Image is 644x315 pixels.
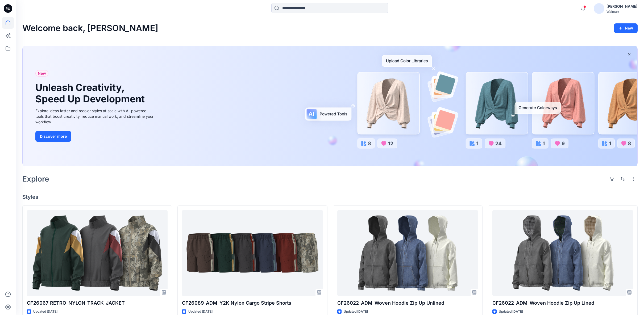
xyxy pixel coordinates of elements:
[27,210,168,296] a: CF26067_RETRO_NYLON_TRACK_JACKET
[606,3,637,10] div: [PERSON_NAME]
[614,23,638,33] button: New
[33,309,57,314] p: Updated [DATE]
[337,210,478,296] a: CF26022_ADM_Woven Hoodie Zip Up Unlined
[35,131,155,142] a: Discover more
[35,131,71,142] button: Discover more
[27,299,168,307] p: CF26067_RETRO_NYLON_TRACK_JACKET
[499,309,523,314] p: Updated [DATE]
[38,70,46,77] span: New
[188,309,213,314] p: Updated [DATE]
[337,299,478,307] p: CF26022_ADM_Woven Hoodie Zip Up Unlined
[22,23,158,33] h2: Welcome back, [PERSON_NAME]
[35,108,155,125] div: Explore ideas faster and recolor styles at scale with AI-powered tools that boost creativity, red...
[344,309,368,314] p: Updated [DATE]
[35,82,147,105] h1: Unleash Creativity, Speed Up Development
[606,10,637,14] div: Walmart
[492,299,633,307] p: CF26022_ADM_Woven Hoodie Zip Up Lined
[22,175,49,183] h2: Explore
[22,194,638,200] h4: Styles
[182,299,323,307] p: CF26089_ADM_Y2K Nylon Cargo Stripe Shorts
[182,210,323,296] a: CF26089_ADM_Y2K Nylon Cargo Stripe Shorts
[492,210,633,296] a: CF26022_ADM_Woven Hoodie Zip Up Lined
[594,3,604,14] img: avatar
